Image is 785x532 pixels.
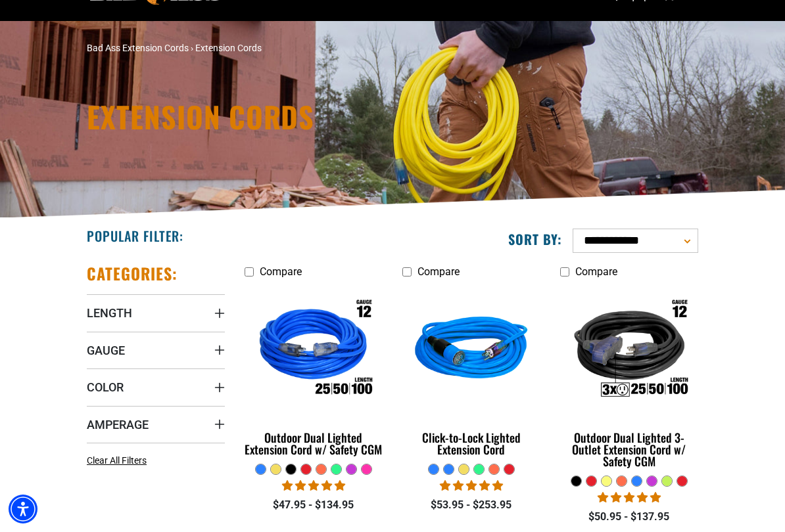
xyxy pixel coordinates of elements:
[87,294,225,331] summary: Length
[87,417,149,432] span: Amperage
[87,332,225,368] summary: Gauge
[245,284,383,463] a: Outdoor Dual Lighted Extension Cord w/ Safety CGM Outdoor Dual Lighted Extension Cord w/ Safety CGM
[245,497,383,513] div: $47.95 - $134.95
[87,455,147,466] span: Clear All Filters
[87,102,593,131] h1: Extension Cords
[260,265,302,278] span: Compare
[508,231,562,248] label: Sort by:
[87,263,178,284] h2: Categories:
[598,491,661,504] span: 4.80 stars
[9,495,37,523] div: Accessibility Menu
[87,454,152,468] a: Clear All Filters
[243,286,385,414] img: Outdoor Dual Lighted Extension Cord w/ Safety CGM
[87,343,125,358] span: Gauge
[558,286,700,414] img: Outdoor Dual Lighted 3-Outlet Extension Cord w/ Safety CGM
[282,479,345,492] span: 4.81 stars
[191,43,193,53] span: ›
[87,368,225,405] summary: Color
[87,406,225,443] summary: Amperage
[560,509,698,525] div: $50.95 - $137.95
[402,432,540,455] div: Click-to-Lock Lighted Extension Cord
[560,284,698,475] a: Outdoor Dual Lighted 3-Outlet Extension Cord w/ Safety CGM Outdoor Dual Lighted 3-Outlet Extensio...
[400,286,542,414] img: blue
[560,432,698,467] div: Outdoor Dual Lighted 3-Outlet Extension Cord w/ Safety CGM
[87,41,488,55] nav: breadcrumbs
[245,432,383,455] div: Outdoor Dual Lighted Extension Cord w/ Safety CGM
[195,43,262,53] span: Extension Cords
[402,497,540,513] div: $53.95 - $253.95
[87,43,189,53] a: Bad Ass Extension Cords
[417,265,460,278] span: Compare
[402,284,540,463] a: blue Click-to-Lock Lighted Extension Cord
[440,479,503,492] span: 4.87 stars
[87,305,132,321] span: Length
[87,380,124,395] span: Color
[575,265,617,278] span: Compare
[87,227,183,244] h2: Popular Filter:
